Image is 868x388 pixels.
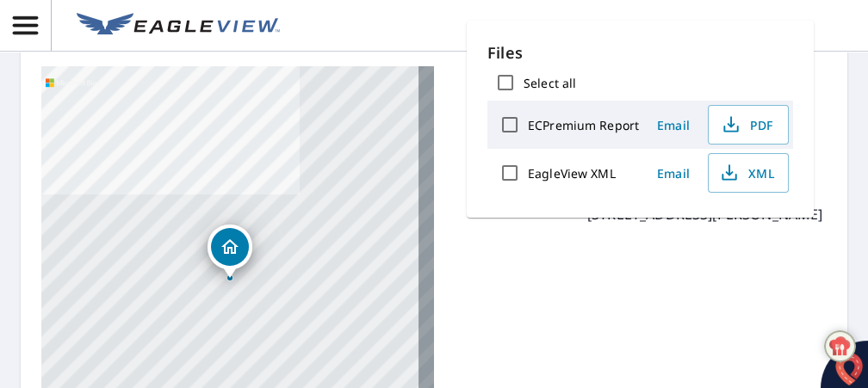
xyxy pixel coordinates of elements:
[719,163,774,183] span: XML
[528,117,639,133] label: ECPremium Report
[524,75,576,91] label: Select all
[653,117,694,133] span: Email
[708,105,789,145] button: PDF
[487,41,793,65] p: Files
[653,165,694,182] span: Email
[719,114,774,135] span: PDF
[646,160,701,187] button: Email
[646,112,701,139] button: Email
[66,3,290,49] a: EV Logo
[708,153,789,193] button: XML
[528,165,616,182] label: EagleView XML
[208,225,252,278] div: Dropped pin, building 1, Residential property, 1502 Adams St New Albany, IN 47150
[77,13,280,39] img: EV Logo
